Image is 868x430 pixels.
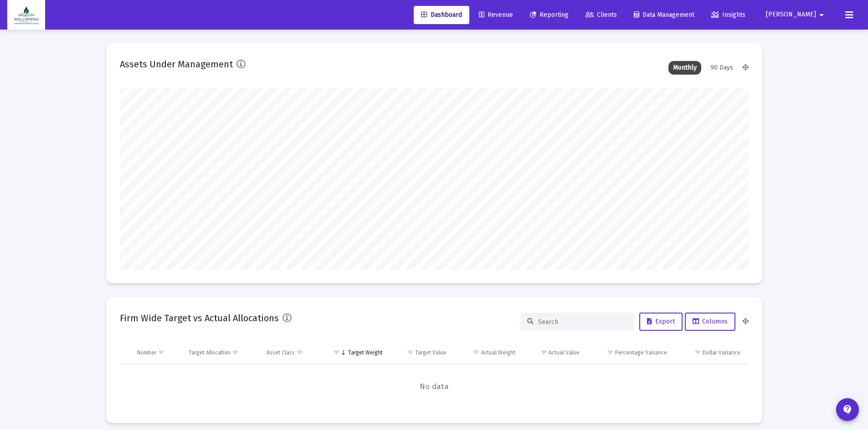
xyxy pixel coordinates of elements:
span: Reporting [530,11,569,19]
div: Data grid [120,342,749,410]
button: [PERSON_NAME] [755,5,838,24]
h2: Assets Under Management [120,57,233,71]
span: Show filter options for column 'Actual Weight' [473,349,480,356]
span: [PERSON_NAME] [766,11,816,19]
img: Dashboard [14,6,38,24]
input: Search [538,318,627,326]
td: Column Number [131,342,183,364]
span: Show filter options for column 'Asset Class' [296,349,303,356]
a: Clients [578,6,624,24]
td: Column Dollar Variance [673,342,748,364]
span: Export [647,318,675,325]
span: Clients [586,11,617,19]
div: Actual Value [549,349,580,356]
div: Percentage Variance [615,349,667,356]
span: Show filter options for column 'Actual Value' [540,349,547,356]
button: Export [639,313,683,331]
div: Number [137,349,156,356]
span: Show filter options for column 'Percentage Variance' [607,349,614,356]
span: Insights [711,11,745,19]
button: Columns [685,313,735,331]
span: Revenue [479,11,513,19]
span: Columns [693,318,728,325]
h2: Firm Wide Target vs Actual Allocations [120,311,279,325]
td: Column Asset Class [260,342,321,364]
a: Dashboard [414,6,469,24]
a: Insights [704,6,753,24]
td: Column Actual Value [522,342,586,364]
div: Dollar Variance [703,349,740,356]
span: Show filter options for column 'Number' [158,349,164,356]
div: Actual Weight [481,349,515,356]
div: Target Value [415,349,447,356]
mat-icon: arrow_drop_down [816,6,827,24]
td: Column Target Weight [321,342,389,364]
span: Data Management [634,11,694,19]
div: 90 Days [706,61,738,75]
td: Column Target Value [389,342,453,364]
td: Column Actual Weight [453,342,521,364]
span: No data [120,382,749,392]
span: Show filter options for column 'Target Value' [407,349,414,356]
span: Show filter options for column 'Dollar Variance' [694,349,701,356]
a: Data Management [627,6,702,24]
mat-icon: contact_support [842,404,853,415]
span: Dashboard [421,11,462,19]
a: Reporting [523,6,576,24]
a: Revenue [472,6,520,24]
td: Column Percentage Variance [586,342,673,364]
span: Show filter options for column 'Target Allocation' [232,349,239,356]
div: Target Weight [348,349,383,356]
span: Show filter options for column 'Target Weight' [333,349,340,356]
td: Column Target Allocation [182,342,260,364]
div: Monthly [668,61,701,75]
div: Target Allocation [189,349,231,356]
div: Asset Class [267,349,295,356]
